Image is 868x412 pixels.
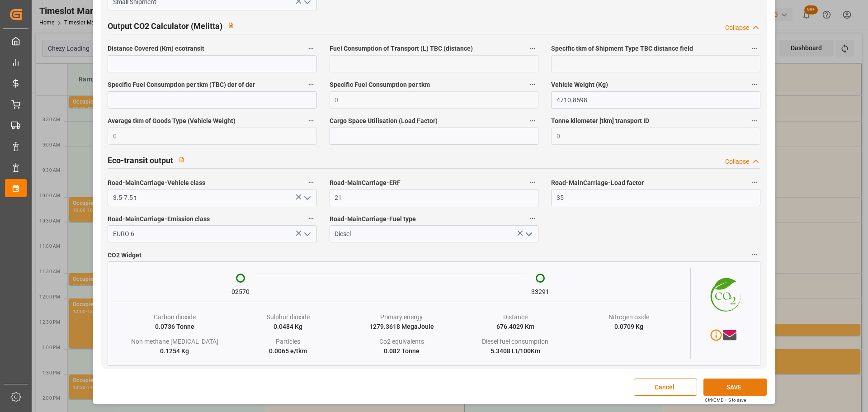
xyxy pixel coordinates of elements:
[160,346,189,356] div: 0.1254 Kg
[300,227,313,241] button: open menu
[380,313,423,322] div: Primary energy
[527,43,538,54] button: Fuel Consumption of Transport (L) TBC (distance)
[222,17,240,34] button: View description
[614,322,643,331] div: 0.0709 Kg
[725,23,749,33] div: Collapse
[527,213,538,224] button: Road-MainCarriage-Fuel type
[267,313,310,322] div: Sulphur dioxide
[330,80,430,90] span: Specific Fuel Consumption per tkm
[305,213,317,224] button: Road-MainCarriage-Emission class
[300,191,313,205] button: open menu
[634,379,697,396] button: Cancel
[108,154,173,166] h2: Eco-transit output
[108,225,316,242] input: Type to search/select
[379,337,424,346] div: Co2 equivalents
[749,249,760,260] button: CO2 Widget
[173,151,190,168] button: View description
[527,79,538,90] button: Specific Fuel Consumption per tkm
[330,225,538,242] input: Type to search/select
[330,44,473,53] span: Fuel Consumption of Transport (L) TBC (distance)
[305,79,317,90] button: Specific Fuel Consumption per tkm (TBC) der of der
[108,44,204,53] span: Distance Covered (Km) ecotransit
[749,79,760,90] button: Vehicle Weight (Kg)
[269,346,307,356] div: 0.0065 e/tkm
[703,379,767,396] button: SAVE
[305,176,317,188] button: Road-MainCarriage-Vehicle class
[274,322,302,331] div: 0.0484 Kg
[551,116,649,126] span: Tonne kilometer [tkm] transport ID
[108,178,205,188] span: Road-MainCarriage-Vehicle class
[749,176,760,188] button: Road-MainCarriage-Load factor
[131,337,218,346] div: Non methane [MEDICAL_DATA]
[330,116,438,126] span: Cargo Space Utilisation (Load Factor)
[154,313,196,322] div: Carbon dioxide
[551,80,608,90] span: Vehicle Weight (Kg)
[330,214,416,224] span: Road-MainCarriage-Fuel type
[330,178,401,188] span: Road-MainCarriage-ERF
[749,43,760,54] button: Specific tkm of Shipment Type TBC distance field
[108,251,142,260] span: CO2 Widget
[491,346,540,356] div: 5.3408 Lt/100Km
[276,337,300,346] div: Particles
[108,189,316,206] input: Type to search/select
[155,322,194,331] div: 0.0736 Tonne
[531,287,549,297] div: 33291
[496,322,534,331] div: 676.4029 Km
[691,268,755,318] img: CO2
[725,157,749,166] div: Collapse
[551,44,693,53] span: Specific tkm of Shipment Type TBC distance field
[305,115,317,127] button: Average tkm of Goods Type (Vehicle Weight)
[108,80,255,90] span: Specific Fuel Consumption per tkm (TBC) der of der
[231,287,250,297] div: 02570
[503,313,528,322] div: Distance
[369,322,434,331] div: 1279.3618 MegaJoule
[384,346,420,356] div: 0.082 Tonne
[522,227,535,241] button: open menu
[482,337,548,346] div: Diesel fuel consumption
[527,176,538,188] button: Road-MainCarriage-ERF
[749,115,760,127] button: Tonne kilometer [tkm] transport ID
[609,313,649,322] div: Nitrogen oxide
[705,397,746,403] div: Ctrl/CMD + S to save
[305,43,317,54] button: Distance Covered (Km) ecotransit
[108,214,210,224] span: Road-MainCarriage-Emission class
[108,116,236,126] span: Average tkm of Goods Type (Vehicle Weight)
[527,115,538,127] button: Cargo Space Utilisation (Load Factor)
[108,20,222,32] h2: Output CO2 Calculator (Melitta)
[551,178,644,188] span: Road-MainCarriage-Load factor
